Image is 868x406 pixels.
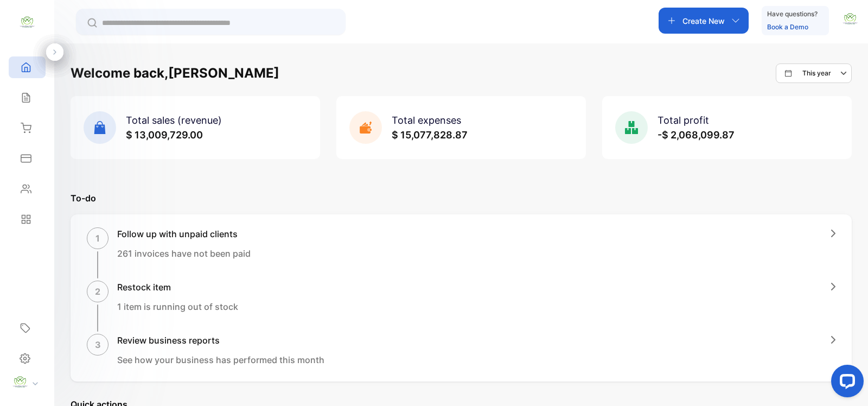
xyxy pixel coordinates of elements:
[392,115,461,126] span: Total expenses
[117,353,324,366] p: See how your business has performed this month
[117,281,238,294] h1: Restock item
[117,300,238,313] p: 1 item is running out of stock
[126,115,222,126] span: Total sales (revenue)
[126,129,203,141] span: $ 13,009,729.00
[767,23,808,31] a: Book a Demo
[95,338,101,351] p: 3
[842,8,858,34] button: avatar
[71,192,852,205] p: To-do
[776,64,852,83] button: This year
[117,227,251,240] h1: Follow up with unpaid clients
[392,129,468,141] span: $ 15,077,828.87
[802,68,831,78] p: This year
[117,247,251,260] p: 261 invoices have not been paid
[19,14,35,30] img: logo
[95,232,100,245] p: 1
[682,15,725,27] p: Create New
[822,360,868,406] iframe: LiveChat chat widget
[95,285,100,298] p: 2
[117,334,324,347] h1: Review business reports
[767,9,818,20] p: Have questions?
[659,8,749,34] button: Create New
[842,11,858,27] img: avatar
[71,64,279,83] h1: Welcome back, [PERSON_NAME]
[658,129,735,141] span: -$ 2,068,099.87
[658,115,709,126] span: Total profit
[12,374,28,390] img: profile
